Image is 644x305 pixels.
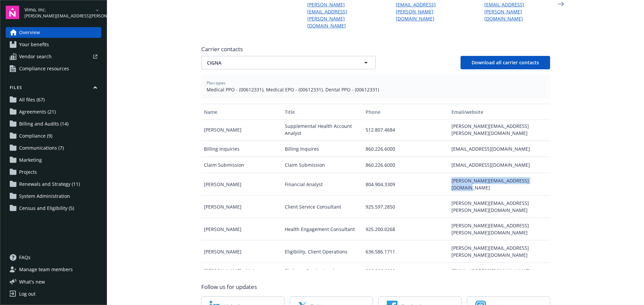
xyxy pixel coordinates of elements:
[449,240,550,263] div: [PERSON_NAME][EMAIL_ADDRESS][PERSON_NAME][DOMAIN_NAME]
[19,63,69,74] span: Compliance resources
[461,56,550,69] button: Download all carrier contacts
[201,240,282,263] div: [PERSON_NAME]
[282,157,363,173] div: Claim Submission
[6,155,101,165] a: Marketing
[307,1,373,29] a: [PERSON_NAME][EMAIL_ADDRESS][PERSON_NAME][DOMAIN_NAME]
[282,263,363,279] div: Platinum Service Lead
[6,131,101,141] a: Compliance (9)
[201,119,282,141] div: [PERSON_NAME]
[363,141,449,157] div: 860.226.6000
[24,6,93,13] span: Vimo, Inc.
[6,143,101,153] a: Communications (7)
[201,218,282,240] div: [PERSON_NAME]
[6,106,101,117] a: Agreements (21)
[19,51,52,62] span: Vendor search
[282,218,363,240] div: Health Engagement Consultant
[19,106,56,117] span: Agreements (21)
[449,263,550,279] div: [EMAIL_ADDRESS][DOMAIN_NAME]
[6,85,101,93] button: Files
[449,104,550,120] button: Email/website
[363,173,449,196] div: 804.904.3309
[19,289,36,299] div: Log out
[282,104,363,120] button: Title
[363,240,449,263] div: 636.586.1711
[19,278,45,285] span: What ' s new
[201,173,282,196] div: [PERSON_NAME]
[366,108,446,116] div: Phone
[6,264,101,275] a: Manage team members
[282,173,363,196] div: Financial Analyst
[282,196,363,218] div: Client Service Consultant
[201,157,282,173] div: Claim Submission
[363,157,449,173] div: 860.226.6000
[6,203,101,214] a: Census and Eligibility (5)
[6,119,101,129] a: Billing and Audits (14)
[282,119,363,141] div: Supplemental Health Account Analyst
[6,27,101,38] a: Overview
[201,56,376,69] button: CIGNA
[207,86,545,93] span: Medical PPO - (00612331), Medical EPO - (00612331), Dental PPO - (00612331)
[6,63,101,74] a: Compliance resources
[24,13,93,19] span: [PERSON_NAME][EMAIL_ADDRESS][PERSON_NAME][DOMAIN_NAME]
[6,94,101,105] a: All files (67)
[19,119,68,129] span: Billing and Audits (14)
[19,191,70,202] span: System Administration
[449,119,550,141] div: [PERSON_NAME][EMAIL_ADDRESS][PERSON_NAME][DOMAIN_NAME]
[19,155,42,165] span: Marketing
[6,278,56,285] button: What's new
[19,94,45,105] span: All files (67)
[207,59,346,66] span: CIGNA
[449,141,550,157] div: [EMAIL_ADDRESS][DOMAIN_NAME]
[19,203,74,214] span: Census and Eligibility (5)
[449,173,550,196] div: [PERSON_NAME][EMAIL_ADDRESS][DOMAIN_NAME]
[201,196,282,218] div: [PERSON_NAME]
[6,179,101,189] a: Renewals and Strategy (11)
[282,240,363,263] div: Eligibility, Client Operations
[6,39,101,50] a: Your benefits
[19,264,73,275] span: Manage team members
[6,51,101,62] a: Vendor search
[19,179,80,189] span: Renewals and Strategy (11)
[201,263,282,279] div: [PERSON_NAME] - Main
[363,119,449,141] div: 512.807.4684
[19,39,49,50] span: Your benefits
[19,131,52,141] span: Compliance (9)
[6,6,19,19] img: navigator-logo.svg
[285,108,360,116] div: Title
[201,104,282,120] button: Name
[19,167,37,177] span: Projects
[201,141,282,157] div: Billing Inquiries
[6,167,101,177] a: Projects
[363,196,449,218] div: 925.597.2850
[6,252,101,263] a: FAQs
[449,196,550,218] div: [PERSON_NAME][EMAIL_ADDRESS][PERSON_NAME][DOMAIN_NAME]
[201,283,257,291] span: Follow us for updates
[449,218,550,240] div: [PERSON_NAME][EMAIL_ADDRESS][PERSON_NAME][DOMAIN_NAME]
[363,104,449,120] button: Phone
[363,218,449,240] div: 925.200.0268
[201,45,550,53] span: Carrier contacts
[282,141,363,157] div: Billing Inquires
[19,252,31,263] span: FAQs
[472,59,539,66] span: Download all carrier contacts
[449,157,550,173] div: [EMAIL_ADDRESS][DOMAIN_NAME]
[19,143,64,153] span: Communications (7)
[363,263,449,279] div: 866.866.6622
[204,108,279,116] div: Name
[93,6,101,14] a: arrowDropDown
[24,6,101,19] button: Vimo, Inc.[PERSON_NAME][EMAIL_ADDRESS][PERSON_NAME][DOMAIN_NAME]arrowDropDown
[6,191,101,202] a: System Administration
[19,27,40,38] span: Overview
[451,108,547,116] div: Email/website
[207,80,545,86] span: Plan types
